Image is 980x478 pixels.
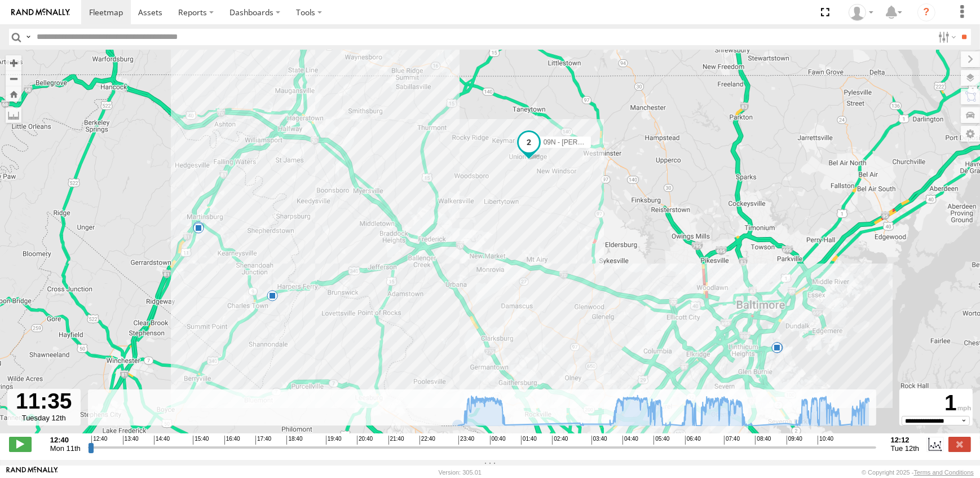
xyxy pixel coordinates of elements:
label: Play/Stop [9,437,32,451]
span: 04:40 [623,436,638,445]
strong: 12:12 [891,436,920,444]
span: 22:40 [420,436,435,445]
span: 10:40 [818,436,833,445]
img: rand-logo.svg [11,8,70,16]
span: 14:40 [154,436,170,445]
button: Zoom in [6,55,21,71]
span: 09:40 [787,436,802,445]
strong: 12:40 [50,436,81,444]
a: Visit our Website [6,467,58,478]
div: Version: 305.01 [439,469,482,476]
label: Search Filter Options [934,29,958,45]
span: 15:40 [193,436,209,445]
i: ? [917,3,935,21]
button: Zoom out [6,71,21,86]
span: 05:40 [654,436,669,445]
div: © Copyright 2025 - [862,469,974,476]
button: Zoom Home [6,86,21,102]
span: 23:40 [458,436,474,445]
label: Close [948,437,971,451]
div: 1 [901,391,971,415]
span: 19:40 [326,436,342,445]
label: Measure [6,107,21,123]
span: 18:40 [286,436,302,445]
a: Terms and Conditions [914,469,974,476]
span: 03:40 [591,436,607,445]
span: 09N - [PERSON_NAME] [544,138,617,146]
span: 02:40 [552,436,568,445]
label: Search Query [24,29,33,45]
span: 17:40 [255,436,271,445]
span: Tue 12th Aug 2025 [891,444,920,453]
span: 12:40 [91,436,107,445]
span: 08:40 [755,436,771,445]
span: Mon 11th Aug 2025 [50,444,81,453]
span: 13:40 [123,436,139,445]
div: Barbara McNamee [845,4,877,21]
span: 07:40 [724,436,740,445]
span: 21:40 [389,436,404,445]
span: 01:40 [521,436,537,445]
span: 20:40 [357,436,373,445]
span: 16:40 [224,436,240,445]
span: 06:40 [685,436,701,445]
label: Map Settings [961,126,980,142]
span: 00:40 [490,436,506,445]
